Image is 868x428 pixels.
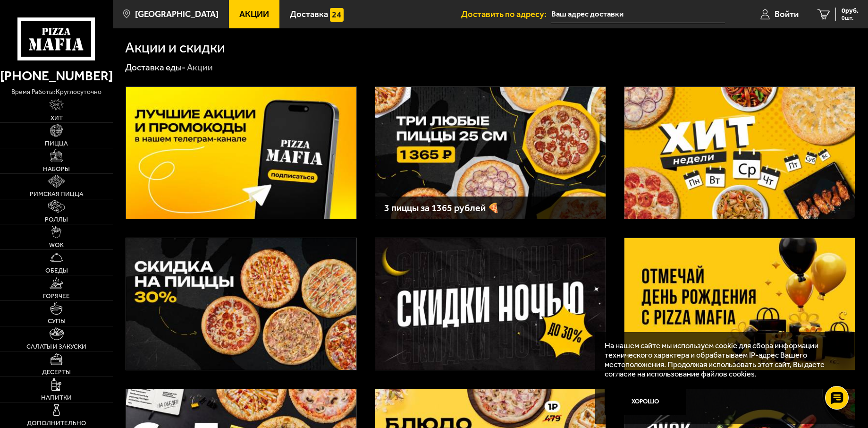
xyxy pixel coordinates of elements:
span: Хит [51,115,63,121]
span: 0 руб. [842,8,859,14]
span: Горячее [43,293,70,300]
span: Супы [48,318,66,325]
span: Наборы [43,166,70,172]
span: Дополнительно [27,420,86,427]
a: 3 пиццы за 1365 рублей 🍕 [375,86,606,220]
span: Доставить по адресу: [461,10,551,18]
div: Акции [187,62,213,74]
span: Доставка [290,10,328,18]
span: [GEOGRAPHIC_DATA] [135,10,219,18]
span: Десерты [42,369,71,376]
span: 0 шт. [842,15,859,21]
span: Обеды [45,267,68,274]
button: Хорошо [605,387,686,414]
p: На нашем сайте мы используем cookie для сбора информации технического характера и обрабатываем IP... [605,341,841,378]
span: Роллы [45,216,68,223]
h3: 3 пиццы за 1365 рублей 🍕 [384,203,597,213]
span: Римская пицца [30,191,84,197]
input: Ваш адрес доставки [551,6,725,23]
span: WOK [49,242,64,248]
span: Войти [775,10,799,18]
img: 15daf4d41897b9f0e9f617042186c801.svg [330,8,344,22]
a: Доставка еды- [125,62,185,73]
span: Пицца [45,140,68,147]
span: Акции [239,10,269,18]
span: Напитки [41,394,72,401]
span: Салаты и закуски [26,343,86,350]
h1: Акции и скидки [125,41,225,55]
